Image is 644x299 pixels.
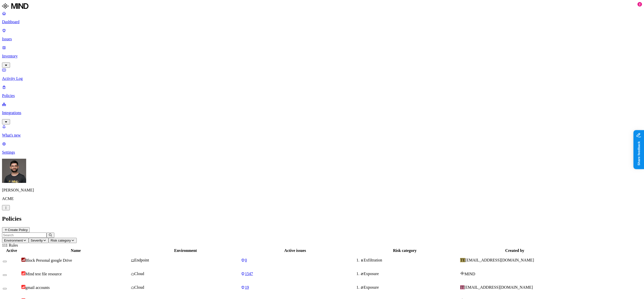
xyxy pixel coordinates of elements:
[2,11,642,24] a: Dashboard
[2,20,642,24] p: Dashboard
[2,28,642,41] a: Issues
[360,258,459,262] div: Exfiltration
[2,150,642,155] p: Settings
[633,130,644,169] iframe: Marker.io feedback button
[134,285,144,289] span: Cloud
[4,239,23,242] span: Environment
[241,248,349,253] div: Active issues
[465,258,534,262] span: [EMAIL_ADDRESS][DOMAIN_NAME]
[2,227,30,232] button: Create Policy
[464,285,533,289] span: [EMAIL_ADDRESS][DOMAIN_NAME]
[2,232,47,238] input: Search
[241,285,349,290] a: 19
[245,272,253,276] span: 1547
[2,76,642,81] p: Activity Log
[460,285,464,289] span: IT
[31,239,43,242] span: Severity
[460,271,464,275] img: mind-logo-icon.svg
[2,37,642,41] p: Issues
[131,248,240,253] div: Environment
[2,2,642,11] a: MIND
[134,258,149,262] span: Endpoint
[241,272,349,276] a: 1547
[241,258,349,262] a: 0
[2,215,642,222] h2: Policies
[21,258,25,262] img: severity-critical.svg
[350,248,459,253] div: Risk category
[3,248,20,253] div: Active
[2,124,642,138] a: What's new
[2,133,642,138] p: What's new
[460,258,465,262] span: TE
[21,248,130,253] div: Name
[464,272,475,276] span: MIND
[2,111,642,115] p: Integrations
[360,285,459,290] div: Exposure
[245,258,247,262] span: 0
[2,68,642,81] a: Activity Log
[25,285,50,290] span: gmail accounts
[2,54,642,58] p: Inventory
[51,239,71,242] span: Risk category
[2,102,642,124] a: Integrations
[637,2,642,7] div: 2
[21,285,25,289] img: severity-high.svg
[2,2,28,10] img: MIND
[25,272,62,276] span: Mind test file resource
[245,285,249,289] span: 19
[360,272,459,276] div: Exposure
[2,45,642,67] a: Inventory
[134,272,144,276] span: Cloud
[460,248,569,253] div: Created by
[2,85,642,98] a: Policies
[21,271,25,275] img: severity-high.svg
[2,93,642,98] p: Policies
[25,258,72,262] span: Block Personal google Drive
[2,142,642,155] a: Settings
[2,159,26,183] img: Guy Gofman
[2,196,642,201] p: ACME
[2,243,18,247] span: 111 Rules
